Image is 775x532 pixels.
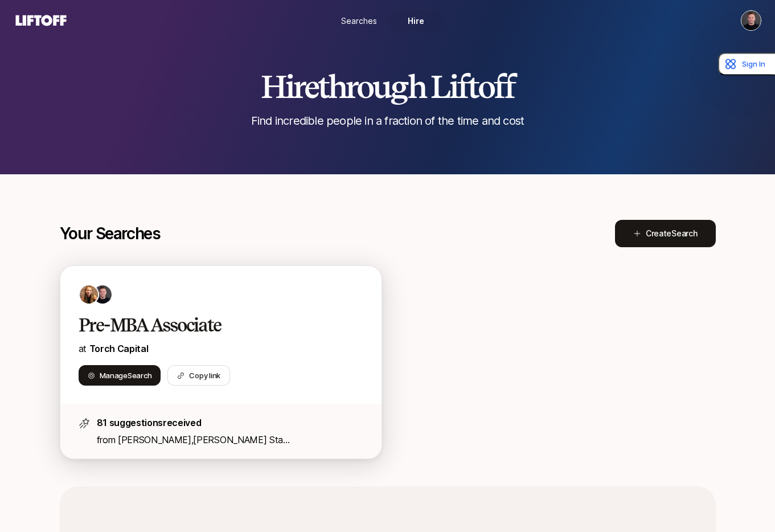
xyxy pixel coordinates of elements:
button: ManageSearch [79,365,161,386]
a: Searches [331,10,388,31]
img: Christopher Harper [741,11,761,30]
span: [PERSON_NAME] Sta [PERSON_NAME] [97,434,290,460]
button: CreateSearch [615,220,716,247]
p: at [79,341,363,356]
p: Find incredible people in a fraction of the time and cost [251,113,524,129]
button: Christopher Harper [741,10,761,31]
span: Create [646,227,698,240]
span: through Liftoff [318,67,514,106]
span: Searches [341,15,377,27]
span: Search [128,371,151,380]
p: 81 suggestions received [97,415,363,430]
img: c777a5ab_2847_4677_84ce_f0fc07219358.jpg [80,285,98,304]
img: star-icon [79,418,90,429]
a: Hire [388,10,445,31]
h2: Pre-MBA Associate [79,314,339,337]
span: Hire [408,15,424,27]
a: Torch Capital [89,343,149,354]
span: [PERSON_NAME] [118,434,191,445]
img: 443a08ff_5109_4e9d_b0be_b9d460e71183.jpg [93,285,112,304]
span: Search [671,228,697,238]
span: Manage [100,370,152,381]
button: Copy link [167,365,230,386]
span: , [97,434,290,460]
h2: Hire [261,69,515,104]
p: from [97,432,363,447]
p: Your Searches [60,224,161,243]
